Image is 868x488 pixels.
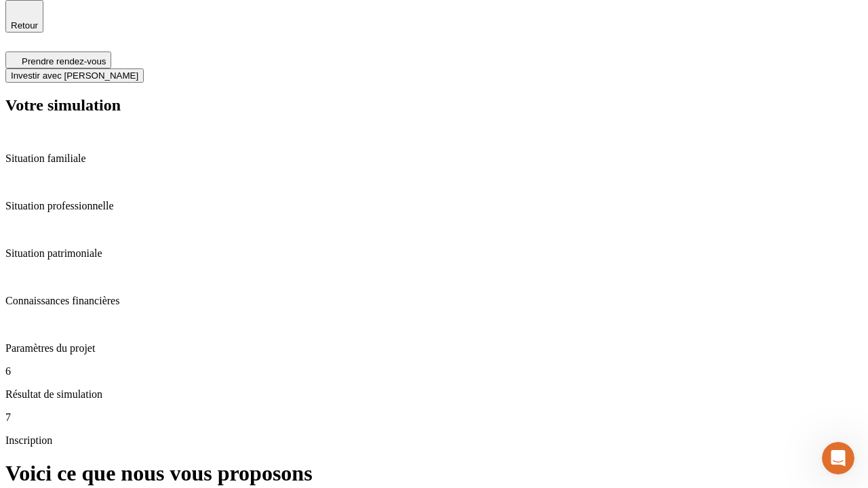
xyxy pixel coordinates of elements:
button: Prendre rendez-vous [5,52,111,68]
p: 6 [5,365,863,378]
p: Paramètres du projet [5,342,863,354]
span: Investir avec [PERSON_NAME] [11,70,138,81]
p: Résultat de simulation [5,388,863,401]
p: Situation professionnelle [5,200,863,212]
p: 7 [5,411,863,424]
span: Prendre rendez-vous [22,56,106,66]
iframe: Intercom live chat [822,442,854,474]
button: Investir avec [PERSON_NAME] [5,68,144,83]
p: Connaissances financières [5,295,863,307]
h1: Voici ce que nous vous proposons [5,461,863,486]
h2: Votre simulation [5,96,863,115]
p: Situation patrimoniale [5,247,863,260]
p: Inscription [5,434,863,447]
span: Retour [11,20,38,30]
p: Situation familiale [5,152,863,165]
